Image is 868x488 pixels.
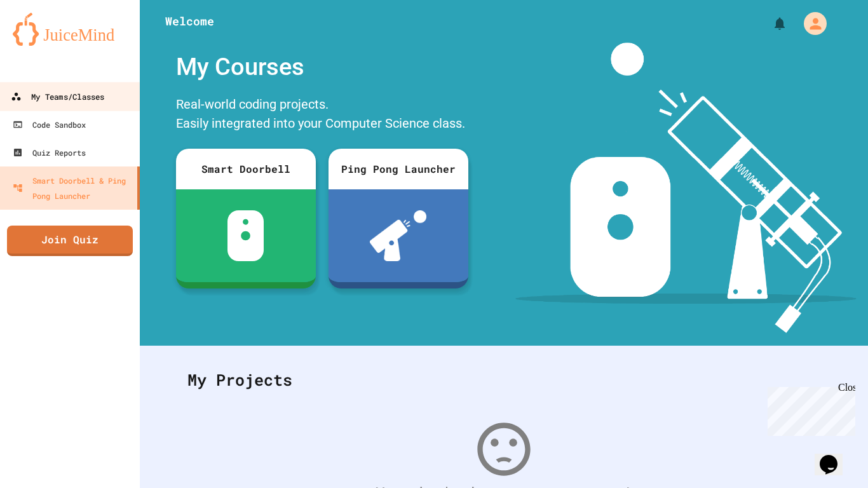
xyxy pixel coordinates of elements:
[515,43,856,333] img: banner-image-my-projects.png
[170,43,475,91] div: My Courses
[815,437,855,475] iframe: chat widget
[13,145,86,160] div: Quiz Reports
[13,13,127,46] img: logo-orange.svg
[749,13,790,34] div: My Notifications
[5,5,88,81] div: Chat with us now!Close
[13,173,132,203] div: Smart Doorbell & Ping Pong Launcher
[227,210,264,261] img: sdb-white.svg
[370,210,426,261] img: ppl-with-ball.png
[763,382,855,436] iframe: chat widget
[170,91,475,139] div: Real-world coding projects. Easily integrated into your Computer Science class.
[11,89,104,105] div: My Teams/Classes
[176,149,316,189] div: Smart Doorbell
[329,149,468,189] div: Ping Pong Launcher
[790,9,830,38] div: My Account
[13,117,86,132] div: Code Sandbox
[175,355,833,405] div: My Projects
[7,226,133,256] a: Join Quiz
